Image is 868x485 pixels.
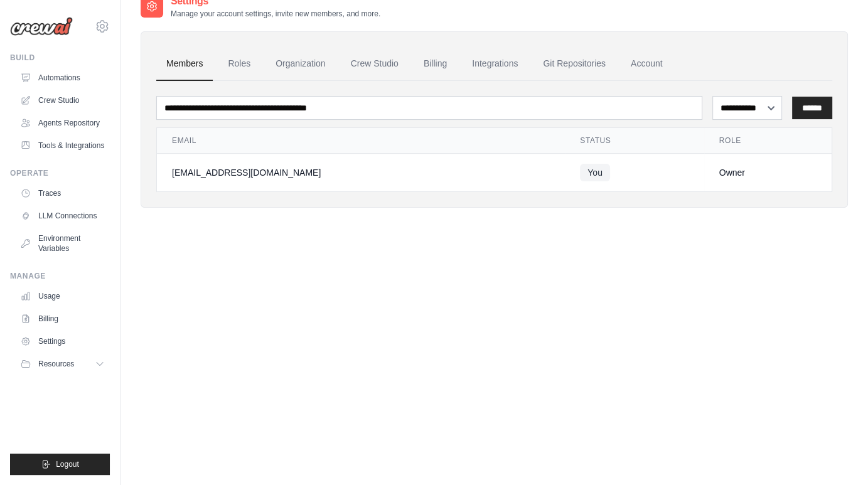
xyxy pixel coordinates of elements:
[15,113,110,133] a: Agents Repository
[10,271,110,281] div: Manage
[15,90,110,110] a: Crew Studio
[15,206,110,226] a: LLM Connections
[10,454,110,475] button: Logout
[15,354,110,374] button: Resources
[462,47,528,81] a: Integrations
[156,47,213,81] a: Members
[580,164,610,181] span: You
[621,47,673,81] a: Account
[15,228,110,258] a: Environment Variables
[341,47,409,81] a: Crew Studio
[172,166,550,179] div: [EMAIL_ADDRESS][DOMAIN_NAME]
[704,128,832,154] th: Role
[10,53,110,63] div: Build
[15,309,110,329] a: Billing
[171,9,380,19] p: Manage your account settings, invite new members, and more.
[414,47,457,81] a: Billing
[157,128,565,154] th: Email
[10,168,110,178] div: Operate
[56,459,79,469] span: Logout
[15,136,110,156] a: Tools & Integrations
[719,166,817,179] div: Owner
[10,17,73,36] img: Logo
[565,128,704,154] th: Status
[218,47,260,81] a: Roles
[15,286,110,306] a: Usage
[15,183,110,203] a: Traces
[15,331,110,351] a: Settings
[38,359,74,369] span: Resources
[533,47,616,81] a: Git Repositories
[265,47,335,81] a: Organization
[15,68,110,88] a: Automations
